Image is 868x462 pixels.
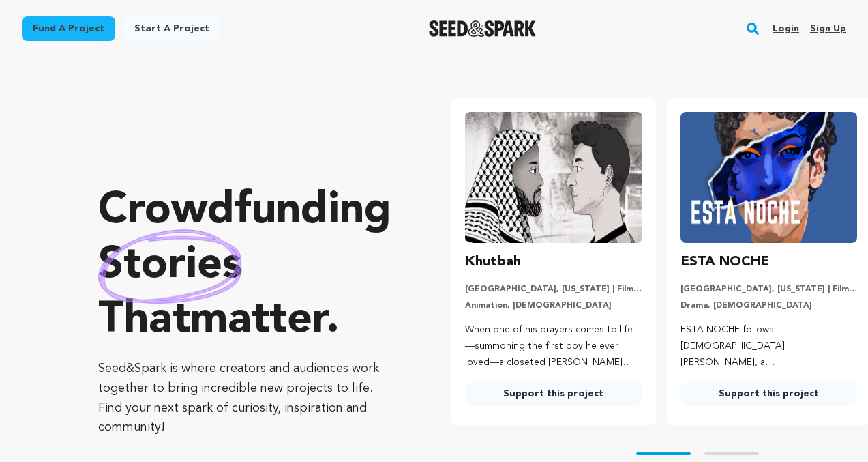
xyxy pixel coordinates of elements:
[190,299,326,343] span: matter
[98,184,397,348] p: Crowdfunding that .
[773,18,799,40] a: Login
[680,300,857,311] p: Drama, [DEMOGRAPHIC_DATA]
[680,251,769,273] h3: ESTA NOCHE
[429,20,536,37] a: Seed&Spark Homepage
[465,322,642,371] p: When one of his prayers comes to life—summoning the first boy he ever loved—a closeted [PERSON_NA...
[465,284,642,295] p: [GEOGRAPHIC_DATA], [US_STATE] | Film Short
[465,300,642,311] p: Animation, [DEMOGRAPHIC_DATA]
[22,16,115,41] a: Fund a project
[429,20,536,37] img: Seed&Spark Logo Dark Mode
[465,381,642,406] a: Support this project
[465,251,521,273] h3: Khutbah
[680,112,857,243] img: ESTA NOCHE image
[680,381,857,406] a: Support this project
[680,284,857,295] p: [GEOGRAPHIC_DATA], [US_STATE] | Film Short
[98,229,242,304] img: hand sketched image
[123,16,220,41] a: Start a project
[810,18,846,40] a: Sign up
[680,322,857,371] p: ESTA NOCHE follows [DEMOGRAPHIC_DATA] [PERSON_NAME], a [DEMOGRAPHIC_DATA], homeless runaway, conf...
[98,359,397,437] p: Seed&Spark is where creators and audiences work together to bring incredible new projects to life...
[465,112,642,243] img: Khutbah image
